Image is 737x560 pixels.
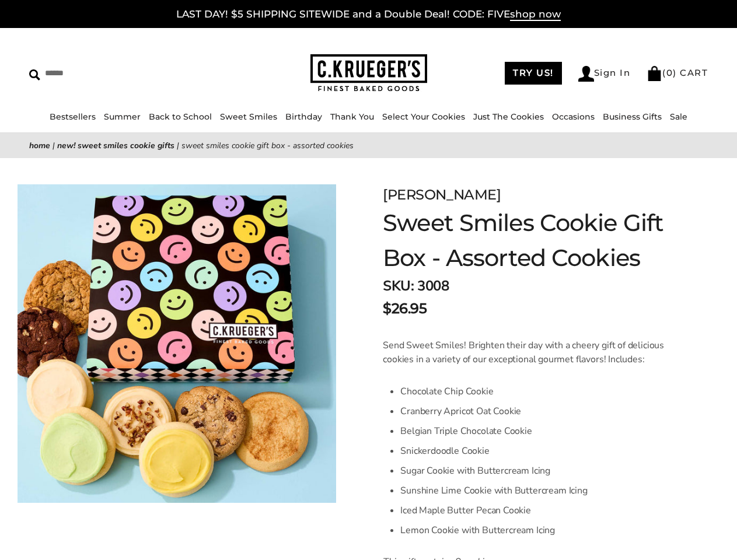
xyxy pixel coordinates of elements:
li: Sunshine Lime Cookie with Buttercream Icing [400,481,679,501]
a: Back to School [149,111,212,122]
a: Occasions [552,111,595,122]
li: Snickerdoodle Cookie [400,441,679,461]
h1: Sweet Smiles Cookie Gift Box - Assorted Cookies [383,205,679,275]
a: TRY US! [505,62,562,85]
img: Account [578,66,594,82]
li: Iced Maple Butter Pecan Cookie [400,501,679,520]
a: Just The Cookies [473,111,544,122]
span: | [177,140,179,151]
img: C.KRUEGER'S [310,54,427,92]
span: Sweet Smiles Cookie Gift Box - Assorted Cookies [181,140,354,151]
a: (0) CART [647,67,708,78]
li: Belgian Triple Chocolate Cookie [400,421,679,441]
a: Business Gifts [603,111,662,122]
a: Sale [670,111,687,122]
span: shop now [510,8,561,21]
a: Birthday [285,111,322,122]
a: Home [29,140,50,151]
a: Bestsellers [50,111,96,122]
li: Sugar Cookie with Buttercream Icing [400,461,679,481]
a: Select Your Cookies [382,111,465,122]
li: Chocolate Chip Cookie [400,381,679,401]
span: | [53,140,55,151]
input: Search [29,64,184,82]
span: 3008 [417,276,449,295]
img: Search [29,69,40,80]
img: Sweet Smiles Cookie Gift Box - Assorted Cookies [18,184,336,503]
a: Thank You [330,111,374,122]
a: Sign In [578,66,631,82]
img: Bag [647,66,662,81]
a: Summer [104,111,141,122]
a: NEW! Sweet Smiles Cookie Gifts [57,140,174,151]
p: Send Sweet Smiles! Brighten their day with a cheery gift of delicious cookies in a variety of our... [383,338,679,366]
a: Sweet Smiles [220,111,277,122]
li: Cranberry Apricot Oat Cookie [400,401,679,421]
nav: breadcrumbs [29,139,708,152]
span: $26.95 [383,298,427,319]
a: LAST DAY! $5 SHIPPING SITEWIDE and a Double Deal! CODE: FIVEshop now [176,8,561,21]
li: Lemon Cookie with Buttercream Icing [400,520,679,540]
div: [PERSON_NAME] [383,184,679,205]
strong: SKU: [383,276,414,295]
span: 0 [666,67,673,78]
